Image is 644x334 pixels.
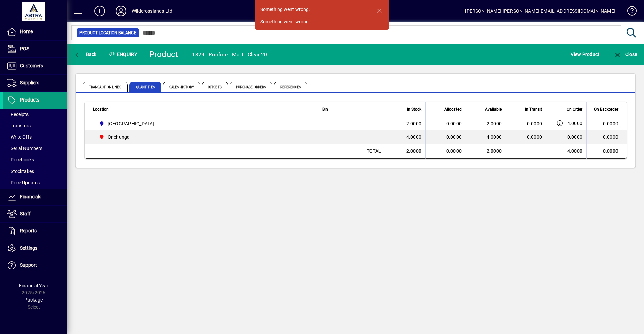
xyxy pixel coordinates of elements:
[72,48,98,60] button: Back
[444,106,462,113] span: Allocated
[20,245,37,251] span: Settings
[24,297,43,303] span: Package
[129,82,161,92] span: Quantities
[318,144,385,159] td: Total
[527,121,542,126] span: 0.0000
[525,106,542,113] span: In Transit
[466,117,506,130] td: -2.0000
[385,130,425,144] td: 4.0000
[3,109,67,120] a: Receipts
[108,120,154,127] span: [GEOGRAPHIC_DATA]
[3,41,67,57] a: POS
[3,23,67,40] a: Home
[594,106,618,113] span: On Backorder
[546,144,586,159] td: 4.0000
[230,82,273,92] span: Purchase Orders
[104,49,144,60] div: Enquiry
[586,144,627,159] td: 0.0000
[569,48,601,60] button: View Product
[606,48,644,60] app-page-header-button: Close enquiry
[622,1,636,23] a: Knowledge Base
[322,106,328,113] span: Bin
[465,6,615,16] div: [PERSON_NAME] [PERSON_NAME][EMAIL_ADDRESS][DOMAIN_NAME]
[7,180,40,185] span: Price Updates
[586,130,627,144] td: 0.0000
[7,169,34,174] span: Stocktakes
[163,82,200,92] span: Sales History
[3,120,67,131] a: Transfers
[485,106,502,113] span: Available
[67,48,104,60] app-page-header-button: Back
[96,120,311,128] span: Christchurch
[3,131,67,143] a: Write Offs
[7,157,34,162] span: Pricebooks
[89,5,110,17] button: Add
[407,106,421,113] span: In Stock
[527,134,542,140] span: 0.0000
[7,123,31,128] span: Transfers
[385,117,425,130] td: -2.0000
[425,144,466,159] td: 0.0000
[571,49,599,60] span: View Product
[3,58,67,74] a: Customers
[7,134,32,140] span: Write Offs
[20,194,41,199] span: Financials
[20,80,39,85] span: Suppliers
[3,206,67,222] a: Staff
[20,29,33,34] span: Home
[110,5,132,17] button: Profile
[96,133,311,141] span: Onehunga
[93,106,109,113] span: Location
[149,49,178,60] div: Product
[132,6,172,16] div: Wildcrosslands Ltd
[3,177,67,188] a: Price Updates
[7,146,42,151] span: Serial Numbers
[202,82,228,92] span: Kitsets
[612,48,639,60] button: Close
[446,134,462,140] span: 0.0000
[20,228,37,233] span: Reports
[274,82,307,92] span: References
[3,75,67,91] a: Suppliers
[19,283,48,288] span: Financial Year
[20,63,43,68] span: Customers
[446,121,462,126] span: 0.0000
[3,154,67,165] a: Pricebooks
[567,106,582,113] span: On Order
[20,211,31,216] span: Staff
[20,97,39,103] span: Products
[20,262,37,268] span: Support
[3,223,67,240] a: Reports
[567,134,583,140] span: 0.0000
[83,82,128,92] span: Transaction Lines
[3,240,67,257] a: Settings
[385,144,425,159] td: 2.0000
[108,134,130,140] span: Onehunga
[3,257,67,274] a: Support
[3,189,67,205] a: Financials
[613,52,637,57] span: Close
[20,46,29,51] span: POS
[79,29,136,36] span: Product Location Balance
[74,52,97,57] span: Back
[567,120,583,127] span: 4.0000
[466,130,506,144] td: 4.0000
[7,112,29,117] span: Receipts
[3,165,67,177] a: Stocktakes
[586,117,627,130] td: 0.0000
[192,49,270,60] div: 1329 - Roofrite - Matt - Clear 20L
[3,143,67,154] a: Serial Numbers
[466,144,506,159] td: 2.0000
